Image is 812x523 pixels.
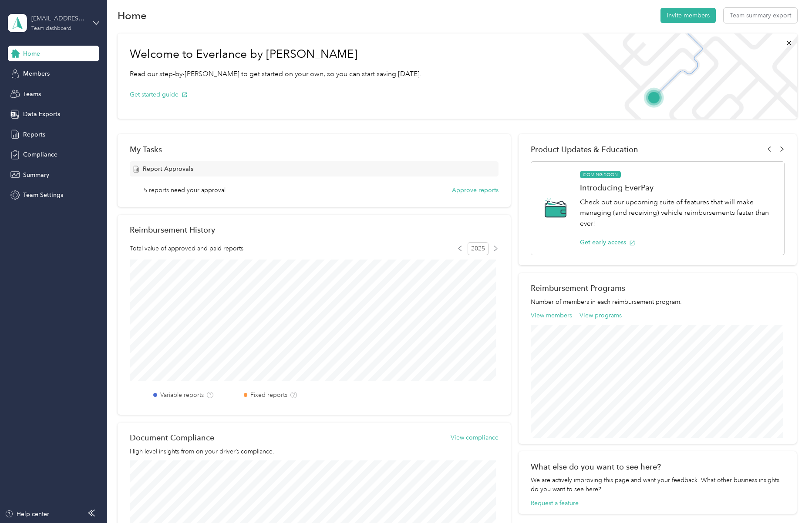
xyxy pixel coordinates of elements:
[130,447,499,456] p: High level insights from on your driver’s compliance.
[531,499,579,508] button: Request a feature
[468,242,489,255] span: 2025
[580,311,622,320] button: View programs
[130,225,215,234] h2: Reimbursement History
[23,90,41,99] span: Teams
[160,390,204,400] label: Variable reports
[130,145,499,154] div: My Tasks
[23,49,40,58] span: Home
[531,297,785,306] p: Number of members in each reimbursement program.
[531,476,785,494] div: We are actively improving this page and want your feedback. What other business insights do you w...
[144,186,226,195] span: 5 reports need your approval
[451,433,499,442] button: View compliance
[130,69,421,80] p: Read our step-by-[PERSON_NAME] to get started on your own, so you can start saving [DATE].
[23,150,57,159] span: Compliance
[23,130,45,139] span: Reports
[23,69,50,78] span: Members
[23,110,60,119] span: Data Exports
[531,311,572,320] button: View members
[143,164,193,173] span: Report Approvals
[5,510,49,519] button: Help center
[724,8,797,23] button: Team summary export
[580,238,635,247] button: Get early access
[23,170,49,180] span: Summary
[531,145,638,154] span: Product Updates & Education
[580,197,775,229] p: Check out our upcoming suite of features that will make managing (and receiving) vehicle reimburs...
[31,14,86,23] div: [EMAIL_ADDRESS][DOMAIN_NAME]
[531,283,785,293] h2: Reimbursement Programs
[31,26,71,31] div: Team dashboard
[452,186,499,195] button: Approve reports
[23,190,63,200] span: Team Settings
[130,90,188,99] button: Get started guide
[580,183,775,192] h1: Introducing EverPay
[580,171,621,179] span: COMING SOON
[250,390,287,400] label: Fixed reports
[763,474,812,523] iframe: Everlance-gr Chat Button Frame
[130,244,243,253] span: Total value of approved and paid reports
[130,433,214,442] h2: Document Compliance
[660,8,716,23] button: Invite members
[531,462,785,471] div: What else do you want to see here?
[130,47,421,61] h1: Welcome to Everlance by [PERSON_NAME]
[573,33,797,119] img: Welcome to everlance
[118,11,147,20] h1: Home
